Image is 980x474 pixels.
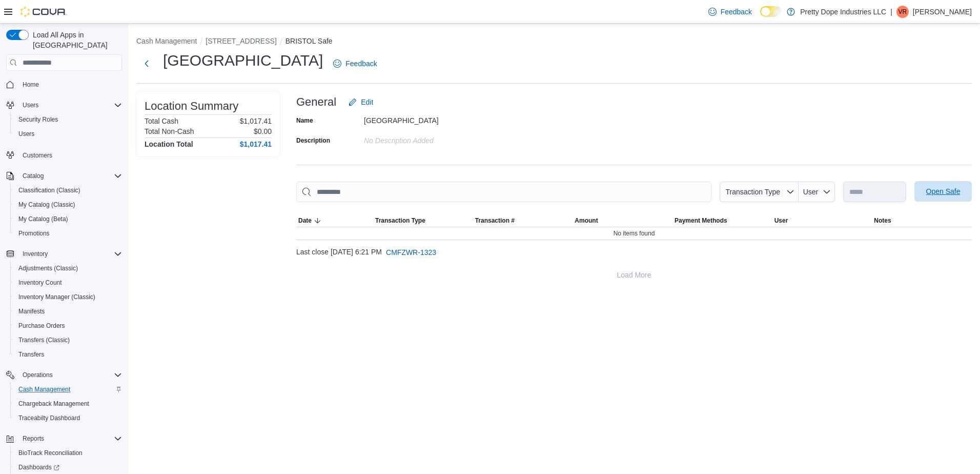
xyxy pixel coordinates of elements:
a: Transfers [14,348,48,361]
span: Inventory [23,250,48,258]
a: Adjustments (Classic) [14,262,82,274]
button: BRISTOL Safe [285,37,333,45]
a: Home [18,78,43,91]
a: My Catalog (Beta) [14,213,72,225]
button: Payment Methods [672,214,772,227]
span: Inventory Manager (Classic) [18,293,95,301]
button: Users [2,98,126,112]
span: Operations [18,369,122,381]
button: Customers [2,147,126,162]
button: Security Roles [10,112,126,127]
button: Cash Management [10,382,126,397]
button: User [772,214,872,227]
h4: Location Total [145,140,193,148]
div: Last close [DATE] 6:21 PM [296,242,972,263]
img: Cova [21,7,67,17]
span: BioTrack Reconciliation [14,447,122,459]
span: Feedback [345,58,377,69]
span: Feedback [721,7,752,17]
button: Date [296,214,373,227]
button: Next [136,53,157,74]
span: Security Roles [18,115,58,124]
button: Transaction Type [720,182,799,202]
span: Inventory Count [18,279,62,287]
span: Home [18,78,122,91]
span: Traceabilty Dashboard [18,414,80,422]
a: Inventory Manager (Classic) [14,291,99,303]
button: Traceabilty Dashboard [10,411,126,425]
span: Catalog [18,170,122,182]
a: Security Roles [14,113,62,126]
button: Edit [344,92,377,112]
button: Transfers (Classic) [10,333,126,347]
span: Inventory [18,248,122,260]
button: Manifests [10,304,126,319]
h6: Total Cash [145,117,178,125]
button: Reports [18,432,48,445]
h3: General [296,96,336,108]
span: Manifests [18,307,45,315]
span: Open Safe [926,186,961,196]
button: Amount [573,214,672,227]
nav: An example of EuiBreadcrumbs [136,36,972,48]
span: Adjustments (Classic) [18,264,78,272]
button: Users [18,99,43,111]
button: Promotions [10,226,126,241]
span: Cash Management [14,383,122,396]
input: This is a search bar. As you type, the results lower in the page will automatically filter. [296,182,711,202]
span: Payment Methods [675,216,727,225]
button: Users [10,127,126,141]
button: Adjustments (Classic) [10,261,126,275]
span: My Catalog (Classic) [14,199,122,211]
span: Security Roles [14,113,122,126]
span: Operations [23,371,53,379]
a: Traceabilty Dashboard [14,412,84,424]
span: Promotions [18,229,50,238]
button: Chargeback Management [10,397,126,411]
span: Inventory Count [14,276,122,289]
button: Notes [872,214,972,227]
span: Home [23,81,39,89]
span: Transfers (Classic) [18,336,70,344]
span: Purchase Orders [14,320,122,332]
p: $1,017.41 [240,117,272,125]
span: CMFZWR-1323 [386,247,436,258]
span: Edit [361,97,373,107]
span: Users [23,101,38,109]
span: Chargeback Management [18,400,89,408]
span: Transfers (Classic) [14,334,122,346]
div: No Description added [364,132,501,145]
button: Inventory [2,247,126,261]
h3: Location Summary [145,100,238,112]
button: Catalog [18,170,48,182]
span: User [803,188,819,196]
span: Purchase Orders [18,322,65,330]
span: Catalog [23,172,44,180]
a: BioTrack Reconciliation [14,447,87,459]
a: Transfers (Classic) [14,334,74,346]
a: Users [14,128,38,140]
span: Dark Mode [760,17,761,17]
span: My Catalog (Classic) [18,201,75,209]
button: Purchase Orders [10,319,126,333]
a: Manifests [14,305,49,318]
p: $0.00 [254,127,272,135]
span: My Catalog (Beta) [18,215,68,223]
span: Classification (Classic) [18,186,80,194]
button: Transfers [10,347,126,362]
a: Cash Management [14,383,74,396]
button: Classification (Classic) [10,183,126,197]
button: Home [2,77,126,92]
span: Promotions [14,227,122,240]
span: Users [18,130,34,138]
span: Amount [575,216,598,225]
button: CMFZWR-1323 [382,242,440,263]
h4: $1,017.41 [240,140,272,148]
span: Transfers [18,350,44,359]
span: VR [899,6,907,18]
span: Date [298,216,312,225]
span: Reports [23,434,44,443]
a: Feedback [704,2,756,22]
button: Catalog [2,169,126,183]
button: BioTrack Reconciliation [10,446,126,460]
